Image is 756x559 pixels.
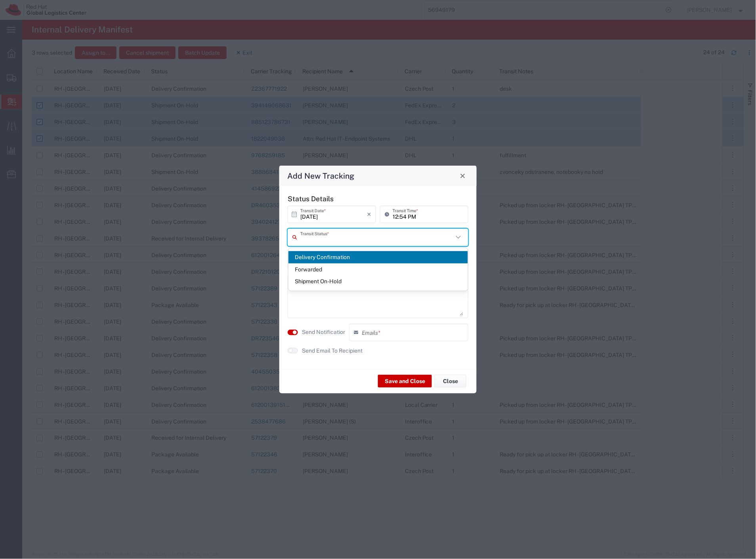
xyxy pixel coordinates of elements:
button: Close [457,170,468,181]
button: Close [435,375,466,387]
span: Forwarded [288,263,468,276]
h5: Status Details [288,195,468,203]
span: Shipment On-Hold [288,275,468,288]
label: Send Notification [302,328,346,336]
agx-label: Send Notification [302,328,345,336]
button: Save and Close [378,375,432,387]
h4: Add New Tracking [288,170,355,181]
span: Delivery Confirmation [288,251,468,263]
label: Send Email To Recipient [302,347,363,355]
i: × [367,208,371,221]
